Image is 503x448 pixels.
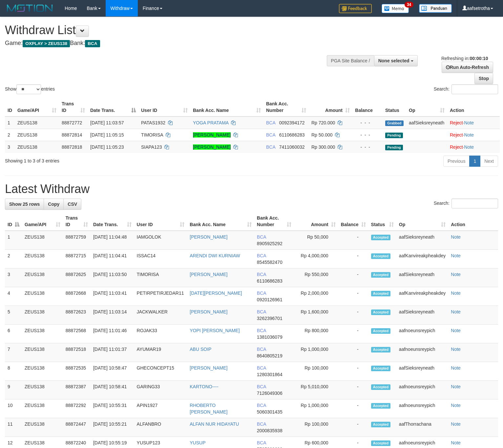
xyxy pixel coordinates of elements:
td: - [338,381,368,399]
span: Accepted [371,309,391,315]
span: Rp 720.000 [311,120,335,125]
td: GHECONCEPT15 [134,362,187,381]
span: [DATE] 11:05:23 [90,144,124,150]
td: 7 [5,343,22,362]
td: ZEUS138 [22,325,63,343]
td: [DATE] 10:58:41 [91,381,134,399]
th: Action [447,98,500,117]
span: Accepted [371,272,391,278]
div: - - - [355,144,380,150]
td: ZEUS138 [15,141,59,153]
a: YUSUP [190,440,205,445]
span: BCA [257,403,266,408]
span: Show 25 rows [9,202,40,207]
div: Showing 1 to 3 of 3 entries [5,155,205,164]
td: AYUMAR19 [134,343,187,362]
th: User ID: activate to sort column ascending [134,212,187,231]
td: 2 [5,129,15,141]
td: [DATE] 11:04:48 [91,231,134,250]
td: 9 [5,381,22,399]
td: aafSieksreyneath [396,268,448,287]
td: Rp 1,000,000 [294,399,338,418]
td: 88872623 [63,306,91,325]
span: Rp 300.000 [311,144,335,150]
span: Copy 7411060032 to clipboard [279,144,305,150]
th: Op: activate to sort column ascending [396,212,448,231]
span: Copy 6110686283 to clipboard [279,132,305,138]
img: MOTION_logo.png [5,3,55,13]
strong: 00:00:10 [470,56,488,61]
td: aafThorrachana [396,418,448,437]
th: Date Trans.: activate to sort column descending [88,98,138,117]
th: Balance: activate to sort column ascending [338,212,368,231]
th: Trans ID: activate to sort column ascending [63,212,91,231]
td: Rp 550,000 [294,268,338,287]
a: YOGA PRATAMA [193,120,228,125]
td: 88872668 [63,287,91,306]
td: - [338,362,368,381]
input: Search: [451,84,498,94]
a: [PERSON_NAME] [190,309,227,314]
td: Rp 800,000 [294,325,338,343]
a: Run Auto-Refresh [442,62,493,73]
span: PATAS1932 [141,120,165,125]
a: [PERSON_NAME] [190,234,227,240]
span: BCA [257,365,266,371]
span: Accepted [371,347,391,352]
td: 88872759 [63,231,91,250]
td: [DATE] 11:04:41 [91,250,134,268]
span: Refreshing in: [441,56,488,61]
span: SIAPA123 [141,144,162,150]
span: OXPLAY > ZEUS138 [23,40,70,47]
th: Trans ID: activate to sort column ascending [59,98,88,117]
td: [DATE] 11:01:37 [91,343,134,362]
h1: Latest Withdraw [5,182,498,196]
a: [PERSON_NAME] [193,144,231,150]
td: 3 [5,268,22,287]
span: Copy 2000835938 to clipboard [257,428,283,433]
th: Status [383,98,406,117]
span: 88872818 [62,144,82,150]
span: CSV [68,202,77,207]
span: Accepted [371,384,391,390]
a: YOPI [PERSON_NAME] [190,328,240,333]
td: GARING33 [134,381,187,399]
span: Rp 50.000 [311,132,333,138]
td: 1 [5,117,15,129]
td: Rp 4,000,000 [294,250,338,268]
span: Accepted [371,291,391,296]
a: Note [451,272,461,277]
span: Copy 8545582470 to clipboard [257,260,283,265]
span: BCA [85,40,100,47]
a: Show 25 rows [5,199,44,210]
span: 88872772 [62,120,82,125]
td: [DATE] 10:55:21 [91,418,134,437]
td: 88872535 [63,362,91,381]
td: 10 [5,399,22,418]
span: BCA [257,347,266,352]
td: 88872518 [63,343,91,362]
span: Copy [48,202,59,207]
td: 88872625 [63,268,91,287]
td: Rp 50,000 [294,231,338,250]
a: Reject [450,144,463,150]
h1: Withdraw List [5,24,329,37]
td: 88872292 [63,399,91,418]
td: ZEUS138 [22,306,63,325]
th: Bank Acc. Number: activate to sort column ascending [263,98,309,117]
label: Search: [434,199,498,208]
span: [DATE] 11:05:15 [90,132,124,138]
img: Button%20Memo.svg [382,4,409,13]
td: 3 [5,141,15,153]
td: 88872447 [63,418,91,437]
span: TIMORISA [141,132,163,138]
span: Copy 5060301435 to clipboard [257,409,283,415]
td: - [338,250,368,268]
span: Copy 0092394172 to clipboard [279,120,305,125]
span: Copy 7126049306 to clipboard [257,391,283,396]
td: 11 [5,418,22,437]
td: 1 [5,231,22,250]
span: [DATE] 11:03:57 [90,120,124,125]
span: BCA [257,440,266,445]
th: User ID: activate to sort column ascending [138,98,190,117]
